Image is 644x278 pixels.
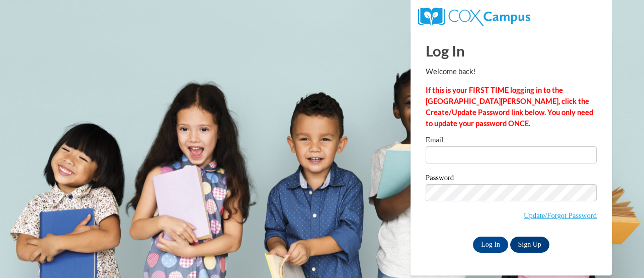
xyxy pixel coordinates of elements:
a: COX Campus [418,12,530,20]
img: COX Campus [418,8,530,26]
input: Log In [473,237,508,253]
h1: Log In [426,40,597,61]
p: Welcome back! [426,66,597,77]
a: Update/Forgot Password [524,211,597,219]
a: Sign Up [510,237,549,253]
strong: If this is your FIRST TIME logging in to the [GEOGRAPHIC_DATA][PERSON_NAME], click the Create/Upd... [426,86,593,128]
label: Password [426,174,597,184]
label: Email [426,136,597,146]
